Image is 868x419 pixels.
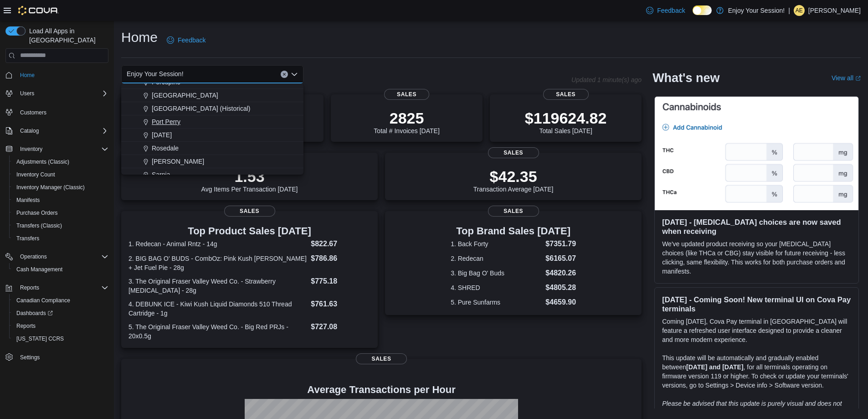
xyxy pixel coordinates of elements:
[2,87,112,100] button: Users
[281,71,288,78] button: Clear input
[686,363,743,371] strong: [DATE] and [DATE]
[356,353,407,364] span: Sales
[13,308,108,319] span: Dashboards
[128,322,307,341] dt: 5. The Original Fraser Valley Weed Co. - Big Red PRJs - 20x0.5g
[13,207,108,218] span: Purchase Orders
[662,353,851,390] p: This update will be automatically and gradually enabled between , for all terminals operating on ...
[451,239,542,248] dt: 1. Back Forty
[20,145,42,153] span: Inventory
[2,143,112,155] button: Inventory
[451,298,542,307] dt: 5. Pure Sunfarms
[13,295,108,306] span: Canadian Compliance
[13,169,59,180] a: Inventory Count
[16,197,40,204] span: Manifests
[16,107,50,118] a: Customers
[451,254,542,263] dt: 2. Redecan
[121,89,303,102] button: [GEOGRAPHIC_DATA]
[9,294,112,307] button: Canadian Compliance
[121,168,303,181] button: Sarnia
[13,207,62,218] a: Purchase Orders
[16,310,53,317] span: Dashboards
[545,238,576,249] dd: $7351.79
[16,266,62,273] span: Cash Management
[311,321,370,332] dd: $727.08
[545,253,576,264] dd: $6165.07
[13,220,66,231] a: Transfers (Classic)
[20,72,35,79] span: Home
[13,195,43,206] a: Manifests
[451,269,542,278] dt: 3. Big Bag O' Buds
[662,400,842,416] em: Please be advised that this update is purely visual and does not impact payment functionality.
[642,1,688,20] a: Feedback
[728,5,785,16] p: Enjoy Your Session!
[9,332,112,345] button: [US_STATE] CCRS
[545,297,576,308] dd: $4659.90
[9,194,112,207] button: Manifests
[451,226,576,237] h3: Top Brand Sales [DATE]
[16,235,39,242] span: Transfers
[13,233,108,244] span: Transfers
[571,76,642,83] p: Updated 1 minute(s) ago
[128,254,307,272] dt: 2. BIG BAG O' BUDS - CombOz: Pink Kush [PERSON_NAME] + Jet Fuel Pie - 28g
[374,109,439,127] p: 2825
[128,239,307,248] dt: 1. Redecan - Animal Rntz - 14g
[152,91,218,100] span: [GEOGRAPHIC_DATA]
[545,268,576,279] dd: $4820.26
[16,70,38,81] a: Home
[662,317,851,344] p: Coming [DATE], Cova Pay terminal in [GEOGRAPHIC_DATA] will feature a refreshed user interface des...
[9,155,112,168] button: Adjustments (Classic)
[9,320,112,332] button: Reports
[9,219,112,232] button: Transfers (Classic)
[374,109,439,134] div: Total # Invoices [DATE]
[9,181,112,194] button: Inventory Manager (Classic)
[13,321,39,331] a: Reports
[291,71,298,78] button: Close list of options
[13,156,73,167] a: Adjustments (Classic)
[311,238,370,249] dd: $822.67
[5,65,108,388] nav: Complex example
[16,352,108,363] span: Settings
[16,88,38,99] button: Users
[121,28,158,47] h1: Home
[16,125,42,136] button: Catalog
[20,127,39,134] span: Catalog
[18,6,59,15] img: Cova
[652,71,719,85] h2: What's new
[311,276,370,287] dd: $775.18
[152,157,204,166] span: [PERSON_NAME]
[128,300,307,318] dt: 4. DEBUNK ICE - Kiwi Kush Liquid Diamonds 510 Thread Cartridge - 1g
[20,284,39,291] span: Reports
[13,321,108,331] span: Reports
[16,144,46,155] button: Inventory
[16,144,108,155] span: Inventory
[16,88,108,99] span: Users
[178,36,205,45] span: Feedback
[2,68,112,82] button: Home
[13,233,43,244] a: Transfers
[20,354,40,361] span: Settings
[16,184,85,191] span: Inventory Manager (Classic)
[26,26,108,45] span: Load All Apps in [GEOGRAPHIC_DATA]
[451,283,542,292] dt: 4. SHRED
[693,5,712,15] input: Dark Mode
[13,264,108,275] span: Cash Management
[384,89,430,100] span: Sales
[152,144,179,153] span: Rosedale
[16,69,108,81] span: Home
[855,76,861,81] svg: External link
[2,105,112,119] button: Customers
[20,90,34,97] span: Users
[9,307,112,320] a: Dashboards
[16,282,43,293] button: Reports
[16,297,70,304] span: Canadian Compliance
[16,171,55,178] span: Inventory Count
[121,115,303,129] button: Port Perry
[9,207,112,219] button: Purchase Orders
[2,250,112,263] button: Operations
[662,239,851,276] p: We've updated product receiving so your [MEDICAL_DATA] choices (like THCa or CBG) stay visible fo...
[16,251,108,262] span: Operations
[20,253,47,260] span: Operations
[16,352,43,363] a: Settings
[127,68,184,79] span: Enjoy Your Session!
